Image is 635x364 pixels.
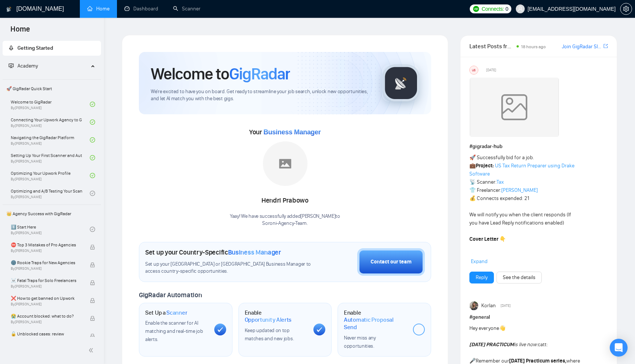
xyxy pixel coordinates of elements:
[509,358,566,364] strong: [DATE] Practicum series,
[503,273,535,282] a: See the details
[521,44,546,49] span: 18 hours ago
[245,327,294,342] span: Keep updated on top matches and new jobs.
[469,313,608,321] h1: # general
[11,221,90,237] a: 1️⃣ Start HereBy[PERSON_NAME]
[90,173,95,178] span: check-circle
[610,339,628,357] div: Open Intercom Messenger
[6,3,12,15] img: logo
[11,167,90,184] a: Optimizing Your Upwork ProfileBy[PERSON_NAME]
[166,309,187,317] span: Scanner
[124,6,158,12] a: dashboardDashboard
[87,6,110,12] a: homeHome
[501,187,538,193] a: [PERSON_NAME]
[9,63,38,69] span: Academy
[245,316,292,324] span: Opportunity Alerts
[90,119,95,125] span: check-circle
[11,241,82,249] span: ⛔ Top 3 Mistakes of Pro Agencies
[469,341,514,348] strong: [DATE] PRACTICUM
[90,245,95,250] span: lock
[469,236,506,242] strong: Cover Letter 👇
[145,320,203,342] span: Enable the scanner for AI matching and real-time job alerts.
[173,6,201,12] a: searchScanner
[603,43,608,50] a: export
[11,266,82,271] span: By [PERSON_NAME]
[476,163,494,169] strong: Project:
[344,335,376,349] span: Never miss any opportunities.
[469,163,574,177] a: US Tax Return Preparer using Drake Software
[357,248,425,276] button: Contact our team
[496,272,542,283] button: See the details
[9,63,14,68] span: fund-projection-screen
[11,132,90,148] a: Navigating the GigRadar PlatformBy[PERSON_NAME]
[620,3,632,15] button: setting
[469,341,537,348] em: is live now
[482,5,504,13] span: Connects:
[481,302,496,310] span: Korlan
[11,284,82,289] span: By [PERSON_NAME]
[151,64,290,84] h1: Welcome to
[11,295,82,302] span: ❌ How to get banned on Upwork
[90,102,95,107] span: check-circle
[469,272,494,283] button: Reply
[145,248,281,256] h1: Set up your Country-Specific
[90,137,95,142] span: check-circle
[230,213,340,227] div: Yaay! We have successfully added [PERSON_NAME] to
[620,6,632,12] a: setting
[11,96,90,112] a: Welcome to GigRadarBy[PERSON_NAME]
[470,66,478,74] div: US
[11,150,90,166] a: Setting Up Your First Scanner and Auto-BidderBy[PERSON_NAME]
[371,258,411,266] div: Contact our team
[145,309,187,317] h1: Set Up a
[230,194,340,207] div: Hendri Prabowo
[496,179,504,185] a: Tax
[90,262,95,268] span: lock
[4,24,36,39] span: Home
[11,259,82,266] span: 🌚 Rookie Traps for New Agencies
[486,67,496,73] span: [DATE]
[88,347,96,354] span: double-left
[230,220,340,227] p: Soroni-Agency-Team .
[3,81,100,96] span: 🚀 GigRadar Quick Start
[11,302,82,306] span: By [PERSON_NAME]
[505,5,508,13] span: 0
[249,128,321,136] span: Your
[11,312,82,320] span: 😭 Account blocked: what to do?
[229,64,290,84] span: GigRadar
[476,273,488,282] a: Reply
[469,142,608,151] h1: # gigradar-hub
[90,191,95,196] span: check-circle
[11,114,90,130] a: Connecting Your Upwork Agency to GigRadarBy[PERSON_NAME]
[245,309,308,324] h1: Enable
[3,206,100,221] span: 👑 Agency Success with GigRadar
[471,258,488,265] span: Expand
[382,65,420,102] img: gigradar-logo.png
[11,320,82,324] span: By [PERSON_NAME]
[344,309,407,331] h1: Enable
[344,316,407,331] span: Automatic Proposal Send
[518,6,523,12] span: user
[11,277,82,284] span: ☠️ Fatal Traps for Solo Freelancers
[11,185,90,201] a: Optimizing and A/B Testing Your Scanner for Better ResultsBy[PERSON_NAME]
[263,141,307,186] img: placeholder.png
[90,334,95,339] span: lock
[263,128,320,136] span: Business Manager
[469,42,514,51] span: Latest Posts from the GigRadar Community
[17,63,38,69] span: Academy
[11,249,82,253] span: By [PERSON_NAME]
[145,261,313,275] span: Set up your [GEOGRAPHIC_DATA] or [GEOGRAPHIC_DATA] Business Manager to access country-specific op...
[151,88,370,102] span: We're excited to have you on board. Get ready to streamline your job search, unlock new opportuni...
[9,45,14,50] span: rocket
[621,6,632,12] span: setting
[499,325,505,331] span: 👋
[90,227,95,232] span: check-circle
[3,41,101,56] li: Getting Started
[90,280,95,285] span: lock
[470,78,559,137] img: weqQh+iSagEgQAAAABJRU5ErkJggg==
[469,358,476,364] span: 🎤
[228,248,281,256] span: Business Manager
[90,155,95,160] span: check-circle
[501,302,511,309] span: [DATE]
[17,45,53,51] span: Getting Started
[562,43,602,51] a: Join GigRadar Slack Community
[139,291,202,299] span: GigRadar Automation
